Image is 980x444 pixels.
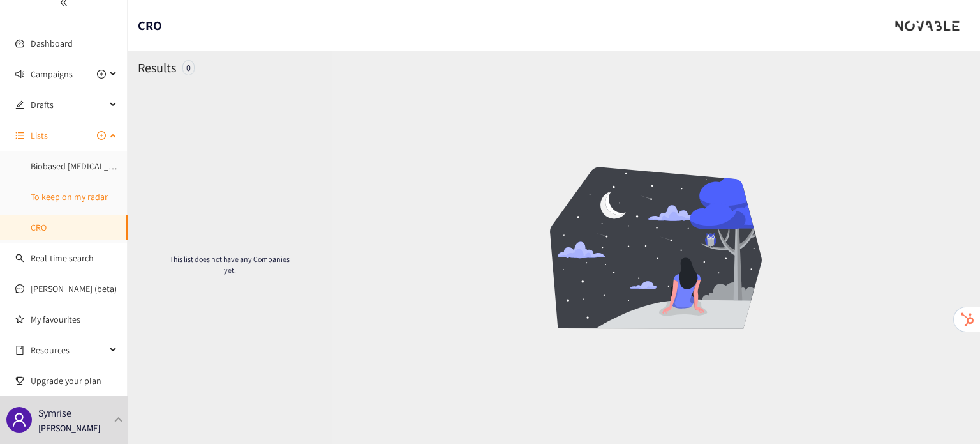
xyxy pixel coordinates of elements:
[11,412,27,427] span: user
[15,131,24,140] span: unordered-list
[15,376,24,385] span: trophy
[15,70,24,79] span: sound
[168,254,291,275] p: This list does not have any Companies yet.
[31,92,106,118] span: Drafts
[15,100,24,109] span: edit
[31,283,117,295] a: [PERSON_NAME] (beta)
[31,191,108,203] a: To keep on my radar
[31,307,117,332] a: My favourites
[31,252,94,264] a: Real-time search
[31,123,48,148] span: Lists
[97,131,106,140] span: plus-circle
[31,222,47,233] a: CRO
[31,160,130,172] a: Biobased [MEDICAL_DATA]
[15,346,24,355] span: book
[916,383,980,444] iframe: Chat Widget
[31,38,73,49] a: Dashboard
[97,70,106,79] span: plus-circle
[182,60,195,75] div: 0
[31,61,73,87] span: Campaigns
[31,337,106,363] span: Resources
[38,421,100,435] p: [PERSON_NAME]
[31,368,117,394] span: Upgrade your plan
[38,405,71,421] p: Symrise
[138,59,176,77] h2: Results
